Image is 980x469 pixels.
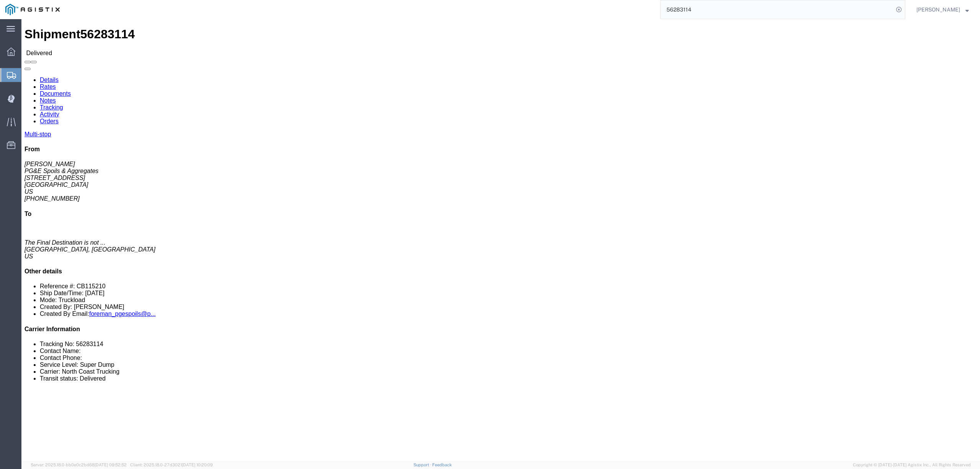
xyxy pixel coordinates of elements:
[661,0,893,19] input: Search for shipment number, reference number
[853,462,971,468] span: Copyright © [DATE]-[DATE] Agistix Inc., All Rights Reserved
[95,462,127,467] span: [DATE] 09:52:52
[130,462,213,467] span: Client: 2025.18.0-27d3021
[5,4,60,15] img: logo
[916,5,969,14] button: [PERSON_NAME]
[182,462,213,467] span: [DATE] 10:20:09
[432,462,452,467] a: Feedback
[413,462,433,467] a: Support
[21,19,980,461] iframe: FS Legacy Container
[31,462,127,467] span: Server: 2025.18.0-bb0e0c2bd68
[916,5,960,14] span: Lorretta Ayala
